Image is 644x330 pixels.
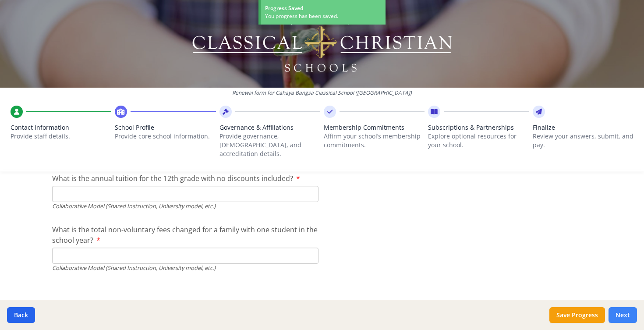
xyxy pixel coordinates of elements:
img: Logo [191,13,453,75]
div: Collaborative Model (Shared Instruction, University model, etc.) [52,202,318,210]
div: Progress Saved [265,4,381,12]
span: Subscriptions & Partnerships [428,123,529,132]
p: Provide governance, [DEMOGRAPHIC_DATA], and accreditation details. [219,132,320,158]
button: Next [609,307,637,323]
span: Membership Commitments [324,123,425,132]
p: Provide staff details. [11,132,111,141]
p: Review your answers, submit, and pay. [533,132,633,149]
button: Back [7,307,35,323]
span: School Profile [115,123,216,132]
span: What is the annual tuition for the 12th grade with no discounts included? [52,174,293,183]
div: Collaborative Model (Shared Instruction, University model, etc.) [52,264,318,272]
p: Provide core school information. [115,132,216,141]
span: What is the total non-voluntary fees changed for a family with one student in the school year? [52,225,318,245]
p: Explore optional resources for your school. [428,132,529,149]
span: Governance & Affiliations [219,123,320,132]
span: Contact Information [11,123,111,132]
p: Affirm your school’s membership commitments. [324,132,425,149]
button: Save Progress [549,307,605,323]
span: Finalize [533,123,633,132]
div: You progress has been saved. [265,12,381,20]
